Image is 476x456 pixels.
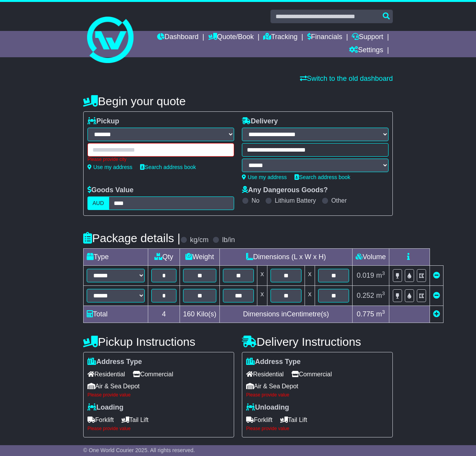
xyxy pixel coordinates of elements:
label: Unloading [246,403,289,412]
a: Support [352,31,383,44]
a: Tracking [263,31,297,44]
td: Weight [180,249,220,266]
label: Delivery [242,117,278,126]
span: Commercial [133,368,173,380]
a: Use my address [242,174,287,180]
span: Residential [246,368,284,380]
sup: 3 [382,309,385,315]
td: x [257,266,267,286]
h4: Begin your quote [83,95,393,108]
div: Please provide value [87,392,230,398]
div: Please provide value [246,392,389,398]
label: Pickup [87,117,119,126]
span: m [376,272,385,279]
span: Air & Sea Depot [246,380,298,392]
td: Dimensions (L x W x H) [220,249,353,266]
span: Forklift [246,414,272,426]
td: Dimensions in Centimetre(s) [220,306,353,323]
a: Remove this item [433,292,440,299]
span: Forklift [87,414,114,426]
td: x [305,266,315,286]
span: 0.019 [357,272,374,279]
h4: Delivery Instructions [242,335,393,348]
label: Lithium Battery [275,197,316,204]
a: Search address book [295,174,350,180]
span: Air & Sea Depot [87,380,140,392]
a: Use my address [87,164,132,170]
label: kg/cm [190,236,209,244]
label: Address Type [87,358,142,366]
td: Qty [148,249,180,266]
a: Settings [349,44,383,57]
td: Total [84,306,148,323]
span: 0.252 [357,292,374,299]
td: Kilo(s) [180,306,220,323]
div: Please provide value [87,426,230,431]
td: x [305,286,315,306]
span: Commercial [291,368,332,380]
label: Address Type [246,358,301,366]
td: x [257,286,267,306]
td: 4 [148,306,180,323]
span: m [376,310,385,318]
td: Volume [353,249,389,266]
a: Switch to the old dashboard [300,75,393,82]
label: Any Dangerous Goods? [242,186,328,195]
span: © One World Courier 2025. All rights reserved. [83,447,195,453]
a: Financials [307,31,342,44]
label: Goods Value [87,186,134,195]
sup: 3 [382,290,385,296]
span: m [376,292,385,299]
label: No [252,197,259,204]
span: 160 [183,310,195,318]
a: Add new item [433,310,440,318]
label: AUD [87,196,109,210]
span: Residential [87,368,125,380]
span: Tail Lift [280,414,307,426]
label: lb/in [222,236,235,244]
div: Please provide value [246,426,389,431]
td: Type [84,249,148,266]
div: Please provide city [87,157,234,162]
h4: Package details | [83,232,180,244]
a: Quote/Book [208,31,254,44]
a: Dashboard [157,31,199,44]
span: 0.775 [357,310,374,318]
a: Search address book [140,164,196,170]
span: Tail Lift [122,414,149,426]
a: Remove this item [433,272,440,279]
h4: Pickup Instructions [83,335,234,348]
sup: 3 [382,270,385,276]
label: Loading [87,403,123,412]
label: Other [331,197,347,204]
